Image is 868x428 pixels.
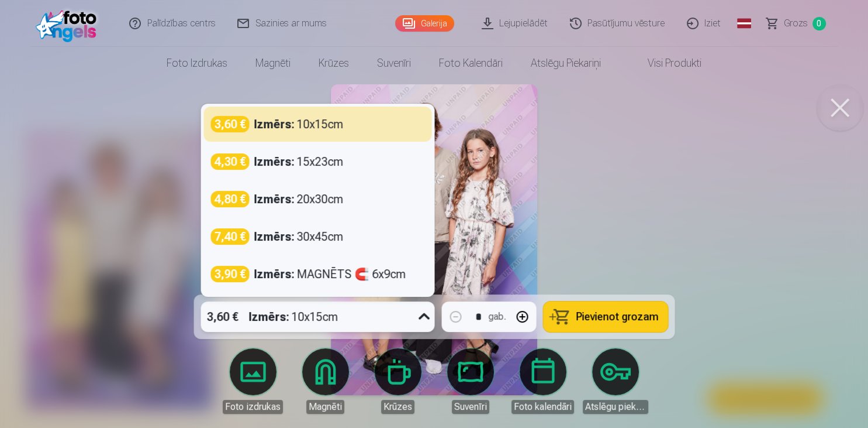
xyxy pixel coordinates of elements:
div: 20x30cm [254,191,343,207]
a: Magnēti [241,47,305,80]
a: Atslēgu piekariņi [583,348,648,414]
img: /fa1 [36,5,103,42]
a: Suvenīri [438,348,503,414]
a: Foto kalendāri [510,348,576,414]
span: Pievienot grozam [576,311,658,322]
div: 4,30 € [210,153,249,170]
div: 7,40 € [210,228,249,245]
div: Atslēgu piekariņi [583,400,648,414]
div: Magnēti [306,400,344,414]
strong: Izmērs : [254,116,294,132]
div: 10x15cm [254,116,343,132]
div: Foto kalendāri [511,400,574,414]
button: Pievienot grozam [543,302,668,332]
div: Krūzes [381,400,414,414]
a: Foto izdrukas [153,47,241,80]
div: 3,60 € [210,116,249,132]
a: Galerija [395,15,454,32]
div: 3,90 € [210,266,249,282]
a: Krūzes [365,348,431,414]
a: Krūzes [305,47,363,80]
span: 0 [812,17,826,30]
div: gab. [488,310,506,324]
a: Visi produkti [615,47,715,80]
a: Suvenīri [363,47,425,80]
strong: Izmērs : [254,228,294,245]
span: Grozs [784,16,808,30]
div: 3,60 € [200,302,244,332]
div: 15x23cm [254,153,343,170]
div: Foto izdrukas [223,400,283,414]
a: Foto kalendāri [425,47,517,80]
a: Magnēti [293,348,358,414]
div: 10x15cm [248,302,338,332]
a: Foto izdrukas [220,348,286,414]
div: 30x45cm [254,228,343,245]
strong: Izmērs : [254,191,294,207]
div: Suvenīri [452,400,489,414]
strong: Izmērs : [254,266,294,282]
strong: Izmērs : [248,309,289,325]
div: MAGNĒTS 🧲 6x9cm [254,266,406,282]
a: Atslēgu piekariņi [517,47,615,80]
div: 4,80 € [210,191,249,207]
strong: Izmērs : [254,153,294,170]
